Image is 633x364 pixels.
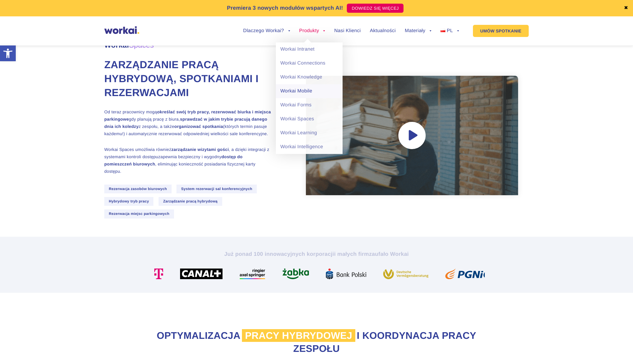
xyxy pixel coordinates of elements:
[227,4,343,12] p: Premiera 3 nowych modułów wspartych AI!
[276,56,343,70] a: Workai Connections
[174,124,223,129] strong: organizować spotkania
[148,250,485,258] h2: Już ponad 100 innowacyjnych korporacji zaufało Workai
[243,28,290,33] a: Dlaczego Workai?
[171,147,229,152] strong: zarządzanie wizytami gości
[624,6,628,11] a: ✖
[370,28,396,33] a: Aktualności
[104,109,271,122] strong: określać swój tryb pracy, rezerwować biurka i miejsca parkingowe
[405,28,431,33] a: Materiały
[104,185,172,193] span: Rezerwacja zasobów biurowych
[334,251,369,257] i: i małych firm
[334,28,360,33] a: Nasi Klienci
[473,25,529,37] a: UMÓW SPOTKANIE
[148,329,485,355] h2: Optymalizacja i koordynacja pracy zespołu
[104,117,267,129] strong: sprawdzać w jakim trybie pracują danego dnia ich koledzy
[176,185,257,193] span: System rezerwacji sal konferencyjnych
[104,154,255,174] span: zapewnia bezpieczny i wygodny , eliminując konieczność posiadania fizycznej karty dostępu.
[104,197,153,206] span: Hybrydowy tryb pracy
[276,98,343,112] a: Workai Forms
[104,154,243,166] strong: dostęp do pomieszczeń biurowych
[276,112,343,126] a: Workai Spaces
[104,146,271,175] p: Workai Spaces umożliwia również , a dzięki integracji z systemami kontroli dostępu
[299,28,325,33] a: Produkty
[276,140,343,154] a: Workai Intelligence
[276,126,343,140] a: Workai Learning
[104,209,174,218] span: Rezerwacja miejsc parkingowych
[276,42,343,56] a: Workai Intranet
[242,329,355,342] span: pracy hybrydowej
[104,58,271,100] h1: Zarządzanie pracą hybrydową, spotkaniami i rezerwacjami
[159,197,222,206] span: Zarządzanie pracą hybrydową
[347,4,404,13] a: DOWIEDZ SIĘ WIĘCEJ
[276,84,343,98] a: Workai Mobile
[104,108,271,137] p: Od teraz pracownicy mogą gdy planują pracę z biura, z zespołu, a także (których termin pasuje każ...
[276,70,343,84] a: Workai Knowledge
[104,35,154,49] span: Workai
[447,28,453,33] span: PL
